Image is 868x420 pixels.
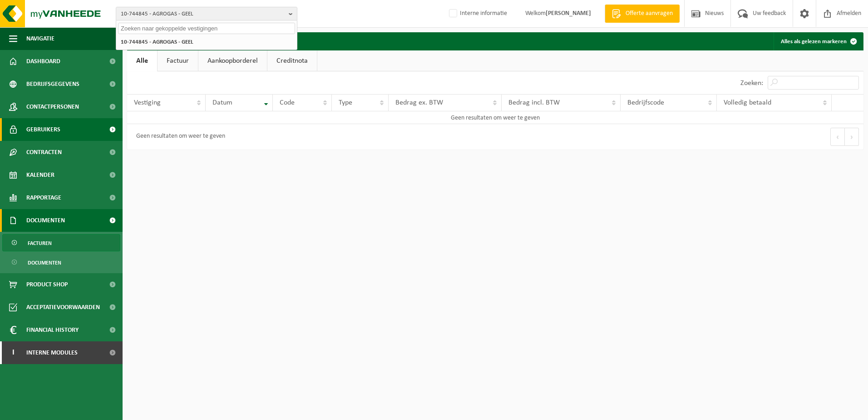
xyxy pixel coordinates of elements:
a: Creditnota [267,50,317,71]
span: Kalender [26,164,54,186]
a: Factuur [158,50,198,71]
span: Bedrijfscode [627,99,664,106]
td: Geen resultaten om weer te geven [127,111,863,124]
strong: [PERSON_NAME] [546,10,591,17]
span: Vestiging [134,99,161,106]
a: Alle [127,50,157,71]
span: Type [339,99,352,106]
span: Code [280,99,295,106]
span: 10-744845 - AGROGAS - GEEL [121,7,285,21]
span: Datum [212,99,232,106]
div: Geen resultaten om weer te geven [132,129,225,145]
span: Dashboard [26,50,60,73]
span: Contactpersonen [26,95,79,118]
span: Rapportage [26,186,61,209]
span: Volledig betaald [724,99,771,106]
span: Offerte aanvragen [623,9,675,18]
span: Financial History [26,319,79,341]
span: Bedrag ex. BTW [395,99,443,106]
span: Navigatie [26,27,54,50]
label: Zoeken: [740,80,763,87]
span: I [9,341,17,364]
label: Interne informatie [447,7,507,20]
button: 10-744845 - AGROGAS - GEEL [116,7,297,20]
span: Documenten [28,254,61,271]
span: Contracten [26,141,62,164]
input: Zoeken naar gekoppelde vestigingen [118,23,295,34]
button: Next [845,128,859,146]
span: Acceptatievoorwaarden [26,296,100,319]
span: Bedrijfsgegevens [26,73,79,95]
span: Documenten [26,209,65,232]
button: Alles als gelezen markeren [774,32,863,50]
a: Facturen [2,234,120,251]
span: Bedrag incl. BTW [508,99,560,106]
strong: 10-744845 - AGROGAS - GEEL [121,39,193,45]
span: Gebruikers [26,118,60,141]
span: Interne modules [26,341,78,364]
button: Previous [830,128,845,146]
a: Documenten [2,254,120,271]
span: Product Shop [26,273,68,296]
a: Offerte aanvragen [605,5,680,23]
a: Aankoopborderel [198,50,267,71]
span: Facturen [28,235,52,252]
